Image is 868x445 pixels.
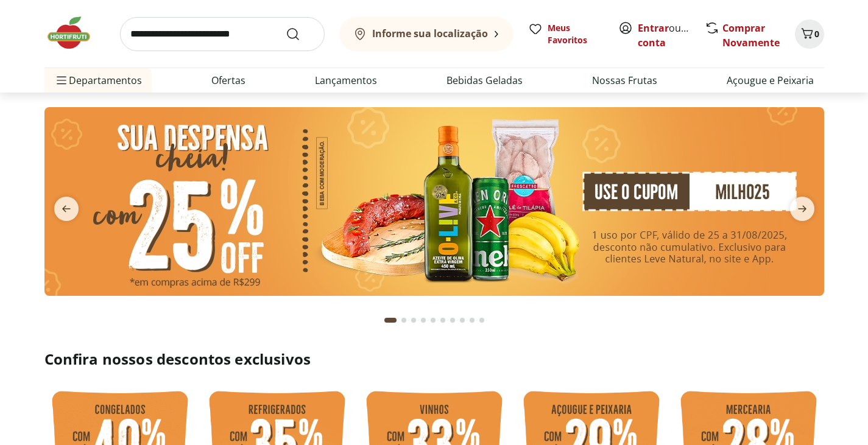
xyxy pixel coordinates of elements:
button: Go to page 3 from fs-carousel [409,306,418,335]
span: ou [638,21,692,50]
a: Comprar Novamente [722,21,780,49]
input: search [120,17,325,51]
button: Go to page 5 from fs-carousel [428,306,438,335]
button: previous [44,197,88,221]
a: Meus Favoritos [528,22,604,46]
button: Go to page 10 from fs-carousel [477,306,487,335]
button: Go to page 6 from fs-carousel [438,306,448,335]
a: Açougue e Peixaria [727,73,814,88]
button: Menu [54,66,69,95]
a: Ofertas [211,73,245,88]
a: Lançamentos [315,73,377,88]
button: Go to page 8 from fs-carousel [457,306,467,335]
a: Nossas Frutas [592,73,657,88]
button: Go to page 2 from fs-carousel [399,306,409,335]
span: 0 [814,28,819,40]
button: next [780,197,824,221]
button: Carrinho [795,19,824,49]
a: Bebidas Geladas [446,73,523,88]
button: Go to page 4 from fs-carousel [418,306,428,335]
a: Criar conta [638,21,705,49]
h2: Confira nossos descontos exclusivos [44,349,824,369]
button: Submit Search [286,27,315,41]
img: Hortifruti [44,15,105,51]
img: cupom [44,107,824,296]
a: Entrar [638,21,669,35]
span: Departamentos [54,66,142,95]
button: Current page from fs-carousel [382,306,399,335]
button: Go to page 7 from fs-carousel [448,306,457,335]
button: Informe sua localização [339,17,513,51]
button: Go to page 9 from fs-carousel [467,306,477,335]
b: Informe sua localização [372,27,488,40]
span: Meus Favoritos [548,22,604,46]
